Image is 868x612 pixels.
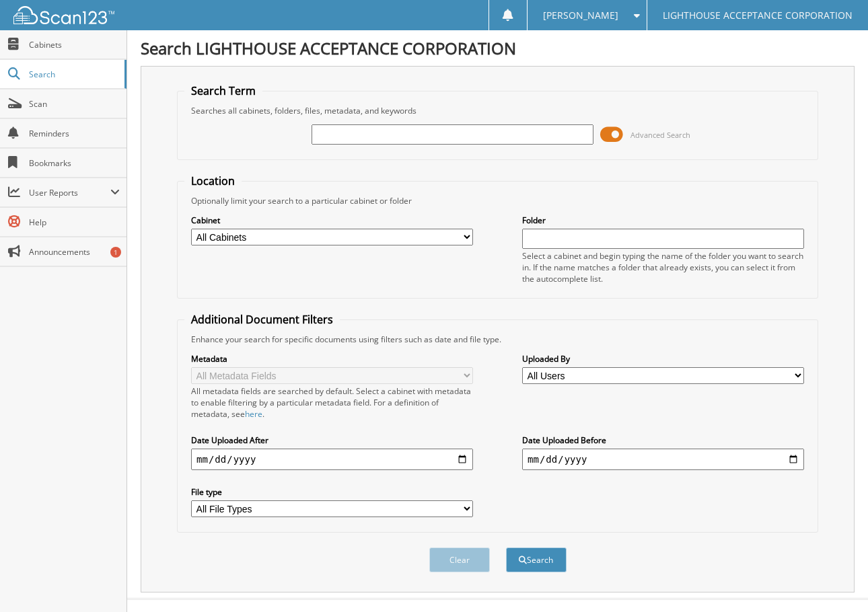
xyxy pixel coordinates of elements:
div: Optionally limit your search to a particular cabinet or folder [184,195,811,206]
button: Search [506,547,567,572]
span: Scan [29,98,120,110]
label: Folder [522,215,804,226]
h1: Search LIGHTHOUSE ACCEPTANCE CORPORATION [141,37,855,59]
input: end [522,449,804,470]
div: Select a cabinet and begin typing the name of the folder you want to search in. If the name match... [522,250,804,284]
legend: Location [184,174,242,188]
div: All metadata fields are searched by default. Select a cabinet with metadata to enable filtering b... [191,385,473,420]
img: scan123-logo-white.svg [13,6,114,24]
span: Advanced Search [630,130,690,140]
span: LIGHTHOUSE ACCEPTANCE CORPORATION [663,11,853,20]
a: here [245,408,262,420]
div: 1 [110,247,121,258]
div: Searches all cabinets, folders, files, metadata, and keywords [184,105,811,116]
label: Cabinet [191,215,473,226]
label: File type [191,486,473,498]
legend: Additional Document Filters [184,312,340,327]
label: Date Uploaded After [191,434,473,446]
span: Bookmarks [29,157,120,169]
div: Enhance your search for specific documents using filters such as date and file type. [184,334,811,345]
button: Clear [429,547,490,572]
span: User Reports [29,187,110,198]
span: Announcements [29,246,120,258]
label: Date Uploaded Before [522,434,804,446]
input: start [191,449,473,470]
span: Cabinets [29,39,120,50]
span: Reminders [29,128,120,139]
span: [PERSON_NAME] [543,11,618,20]
legend: Search Term [184,83,262,98]
span: Help [29,217,120,228]
label: Uploaded By [522,353,804,365]
label: Metadata [191,353,473,365]
span: Search [29,69,118,80]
